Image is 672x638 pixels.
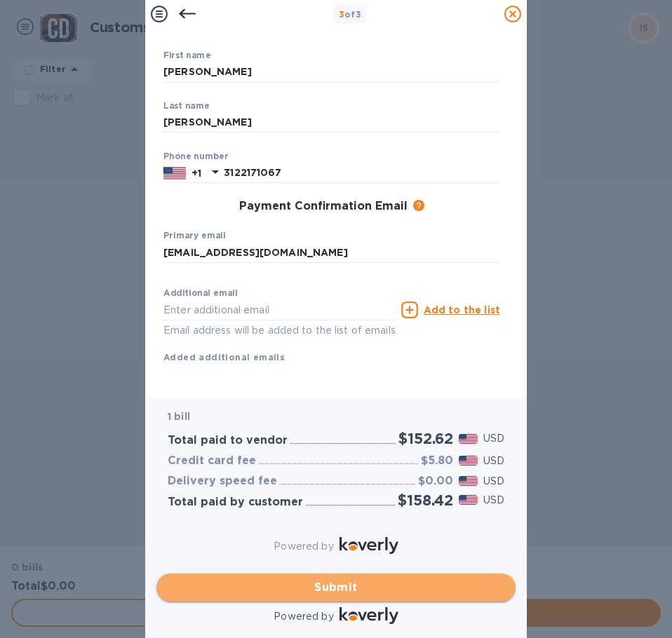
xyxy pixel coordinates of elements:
[156,573,516,602] button: Submit
[224,163,500,184] input: Enter your phone number
[163,165,186,181] img: US
[459,476,478,486] img: USD
[398,430,453,447] h2: $152.62
[340,607,398,624] img: Logo
[418,475,453,488] h3: $0.00
[459,434,478,444] img: USD
[424,304,500,315] u: Add to the list
[163,52,210,60] label: First name
[163,323,396,339] p: Email address will be added to the list of emails
[163,299,396,320] input: Enter additional email
[163,62,500,83] input: Enter your first name
[163,232,226,240] label: Primary email
[274,609,333,624] p: Powered by
[483,454,504,468] p: USD
[163,290,238,298] label: Additional email
[421,454,453,468] h3: $5.80
[339,9,344,20] span: 3
[239,200,408,213] h3: Payment Confirmation Email
[168,434,288,447] h3: Total paid to vendor
[191,166,201,180] p: +1
[163,102,210,110] label: Last name
[163,112,500,133] input: Enter your last name
[483,431,504,446] p: USD
[274,539,333,554] p: Powered by
[483,474,504,489] p: USD
[340,537,398,554] img: Logo
[168,454,256,468] h3: Credit card fee
[398,491,453,509] h2: $158.42
[168,496,303,509] h3: Total paid by customer
[459,495,478,505] img: USD
[339,9,362,20] b: of 3
[168,579,504,596] span: Submit
[163,242,500,263] input: Enter your primary email
[459,456,478,466] img: USD
[483,493,504,508] p: USD
[163,152,228,161] label: Phone number
[168,475,277,488] h3: Delivery speed fee
[168,411,190,422] b: 1 bill
[163,352,285,362] b: Added additional emails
